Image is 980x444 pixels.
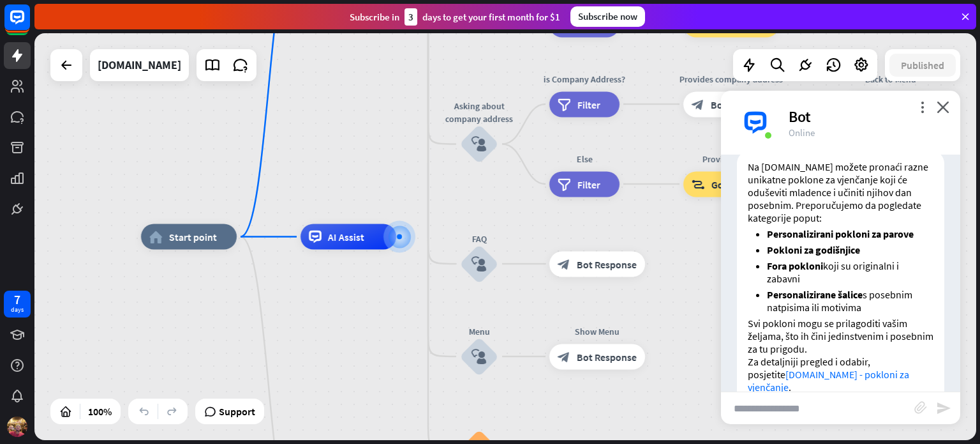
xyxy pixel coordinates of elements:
i: block_bot_response [558,350,570,363]
div: is Company Address? [540,72,629,85]
i: close [937,101,949,113]
div: 3 [405,8,417,26]
div: Back to Menu [833,72,948,85]
div: Subscribe in days to get your first month for $1 [350,8,560,26]
i: send [936,401,951,416]
strong: Personalizirani pokloni za parove [767,227,914,240]
strong: Pokloni za godišnjice [767,243,860,256]
span: AI Assist [328,231,364,243]
span: Filter [577,98,600,111]
button: Published [889,54,956,77]
p: Za detaljniji pregled i odabir, posjetite . [748,355,933,394]
i: block_goto [692,178,705,190]
a: 7 days [4,291,31,318]
div: Online [789,126,945,139]
div: days [11,305,24,314]
div: FAQ [441,232,517,245]
span: Bot Response [711,98,771,111]
div: Provides email [674,152,789,165]
i: more_vert [916,101,928,113]
p: Na [DOMAIN_NAME] možete pronaći razne unikatne poklone za vjenčanje koji će oduševiti mladence i ... [748,160,933,224]
p: Svi pokloni mogu se prilagoditi vašim željama, što ih čini jedinstvenim i posebnim za tu prigodu. [748,317,933,355]
i: block_bot_response [558,257,570,270]
span: Start point [169,231,217,243]
div: Bot [789,107,945,126]
i: block_user_input [471,349,487,364]
a: [DOMAIN_NAME] - pokloni za vjenčanje [748,368,909,394]
div: Subscribe now [570,6,645,27]
li: koji su originalni i zabavni [767,259,933,285]
span: Bot Response [577,350,637,363]
span: Support [219,401,255,422]
div: unikatni-pokloni.com [98,49,181,81]
i: block_user_input [471,256,487,272]
i: block_bot_response [692,98,704,111]
div: Provides company address [674,72,789,85]
strong: Fora pokloni [767,259,823,272]
span: Go to step [711,178,756,190]
button: Open LiveChat chat widget [10,5,48,43]
li: s posebnim natpisima ili motivima [767,288,933,314]
div: Menu [441,325,517,337]
i: block_user_input [471,137,487,152]
div: Else [540,152,629,165]
div: 100% [84,401,115,422]
div: 7 [14,294,20,305]
strong: Personalizirane šalice [767,288,863,301]
i: home_2 [149,231,163,243]
i: block_attachment [914,401,927,414]
span: Bot Response [577,257,637,270]
i: filter [558,178,571,190]
span: Filter [577,178,600,190]
i: filter [558,98,571,111]
div: Show Menu [540,325,655,337]
div: Asking about company address [441,100,517,125]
